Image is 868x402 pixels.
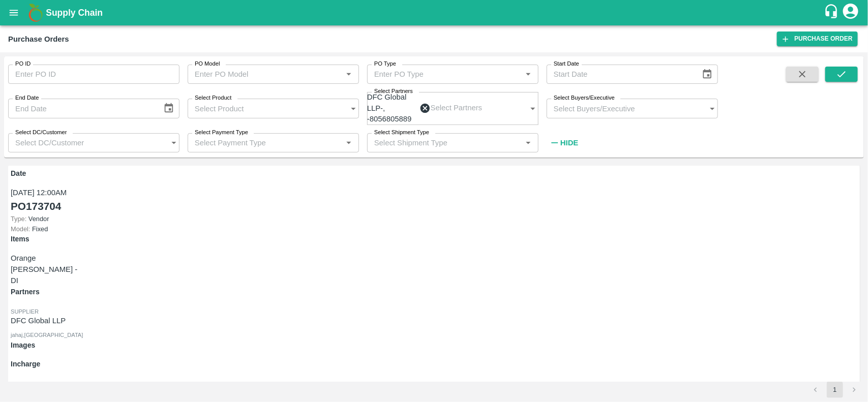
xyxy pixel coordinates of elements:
div: customer-support [824,4,842,22]
input: End Date [8,99,155,118]
input: Select Buyers/Executive [547,99,698,118]
button: Open [347,102,360,115]
input: Enter PO Model [191,68,326,81]
a: PO173704 [11,198,61,214]
nav: pagination navigation [806,382,864,398]
b: Supply Chain [46,8,103,18]
span: DFC Global LLP-, -8056805889 [367,92,420,125]
strong: Hide [560,139,578,147]
label: Select Shipment Type [374,129,429,137]
label: Select Payment Type [195,129,248,137]
button: Open [167,136,181,149]
input: Select Product [188,99,339,118]
input: Enter PO Type [370,68,505,81]
label: PO Model [195,60,220,68]
button: Open [522,68,535,81]
label: PO Type [374,60,396,68]
a: Purchase Order [777,32,858,46]
input: Start Date [547,65,694,84]
span: buyer [11,381,30,387]
input: Enter PO ID [8,65,179,84]
a: Supply Chain [46,6,824,20]
button: Choose date [698,65,717,84]
p: Date [11,168,81,179]
label: Select Product [195,94,231,102]
button: Open [526,102,540,115]
label: Select Buyers/Executive [554,94,615,102]
label: Select DC/Customer [15,129,67,137]
input: Select Partners [431,102,505,115]
label: PO ID [15,60,31,68]
span: Model: [11,225,30,233]
p: DFC Global LLP [11,315,857,326]
p: Fixed [11,224,81,234]
p: [DATE] 12:00AM [11,187,81,198]
span: Supplier [11,308,39,315]
div: account of current user [842,2,860,23]
input: Select Shipment Type [370,136,519,149]
button: Choose date [159,99,178,118]
div: DFC Global LLP-, -8056805889 [367,92,431,125]
button: page 1 [827,382,843,398]
p: Partners [11,287,857,297]
div: Purchase Orders [8,33,69,46]
label: Select Partners [374,87,413,96]
p: Orange [PERSON_NAME] - DI [11,253,81,287]
span: Type: [11,215,26,223]
button: Open [706,102,719,115]
label: End Date [15,94,39,102]
img: logo [25,3,46,23]
button: open drawer [2,1,25,24]
button: Open [342,68,355,81]
button: Hide [547,134,581,151]
button: Open [342,136,355,149]
button: Open [522,136,535,149]
p: Vendor [11,214,81,224]
input: Select DC/Customer [8,133,160,152]
span: jahaj , [GEOGRAPHIC_DATA] [11,332,83,338]
input: Select Payment Type [191,136,326,149]
label: Start Date [554,60,579,68]
p: Items [11,234,81,244]
p: Images [11,340,857,351]
p: Incharge [11,359,81,369]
